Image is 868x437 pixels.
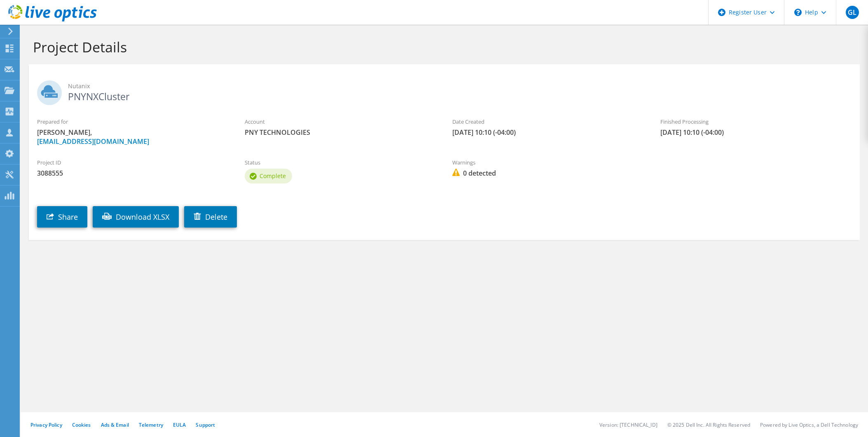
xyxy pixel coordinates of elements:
[33,38,852,56] h1: Project Details
[452,117,643,126] label: Date Created
[245,117,436,126] label: Account
[660,117,852,126] label: Finished Processing
[260,172,286,180] span: Complete
[37,137,149,146] a: [EMAIL_ADDRESS][DOMAIN_NAME]
[93,206,179,228] a: Download XLSX
[37,158,228,167] label: Project ID
[37,80,852,101] h2: PNYNXCluster
[846,6,859,19] span: GL
[101,421,129,428] a: Ads & Email
[37,117,228,126] label: Prepared for
[667,421,750,428] li: © 2025 Dell Inc. All Rights Reserved
[37,206,87,228] a: Share
[184,206,237,228] a: Delete
[452,158,643,167] label: Warnings
[30,421,62,428] a: Privacy Policy
[245,128,436,137] span: PNY TECHNOLOGIES
[452,169,643,178] span: 0 detected
[37,128,228,146] span: [PERSON_NAME],
[37,169,228,178] span: 3088555
[72,421,91,428] a: Cookies
[173,421,186,428] a: EULA
[452,128,643,137] span: [DATE] 10:10 (-04:00)
[68,82,852,91] span: Nutanix
[245,158,436,167] label: Status
[660,128,852,137] span: [DATE] 10:10 (-04:00)
[196,421,215,428] a: Support
[599,421,657,428] li: Version: [TECHNICAL_ID]
[760,421,858,428] li: Powered by Live Optics, a Dell Technology
[794,9,802,16] svg: \n
[139,421,163,428] a: Telemetry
